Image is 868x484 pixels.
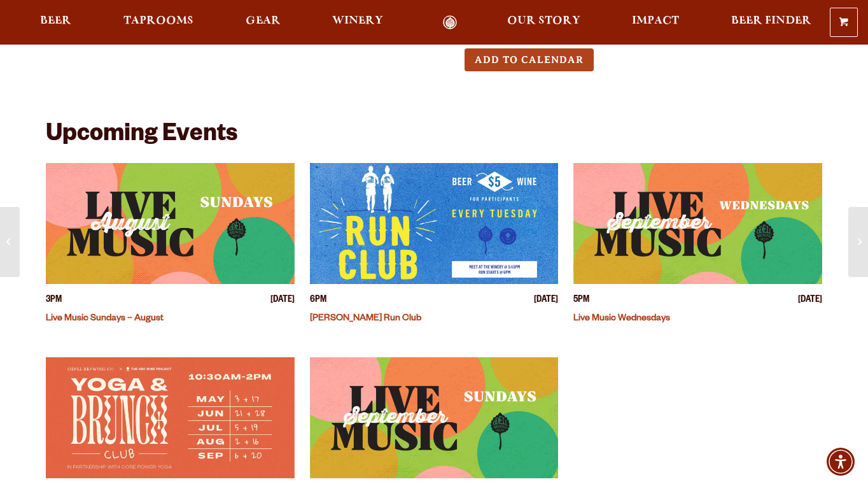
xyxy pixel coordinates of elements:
span: Beer Finder [731,16,811,26]
a: Odell Home [426,15,473,30]
a: Winery [324,15,391,30]
a: [PERSON_NAME] Run Club [310,314,421,324]
a: View event details [46,357,295,478]
button: Add to Calendar [465,48,594,72]
div: Accessibility Menu [827,448,855,476]
a: View event details [46,163,295,284]
span: 6PM [310,294,326,308]
span: Taprooms [123,16,193,26]
a: Our Story [499,15,589,30]
span: 3PM [46,294,62,308]
span: Our Story [507,16,580,26]
a: Beer [32,15,80,30]
h2: Upcoming Events [46,122,237,150]
a: View event details [310,163,559,284]
span: [DATE] [270,294,295,308]
a: View event details [573,163,822,284]
a: Beer Finder [723,15,820,30]
a: Taprooms [115,15,202,30]
a: Gear [237,15,289,30]
span: Gear [246,16,281,26]
span: [DATE] [798,294,822,308]
span: [DATE] [534,294,558,308]
span: Beer [40,16,71,26]
a: Impact [624,15,687,30]
span: 5PM [573,294,589,308]
span: Winery [332,16,383,26]
a: Live Music Wednesdays [573,314,670,324]
a: Live Music Sundays – August [46,314,164,324]
a: View event details [310,357,559,478]
span: Impact [632,16,679,26]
